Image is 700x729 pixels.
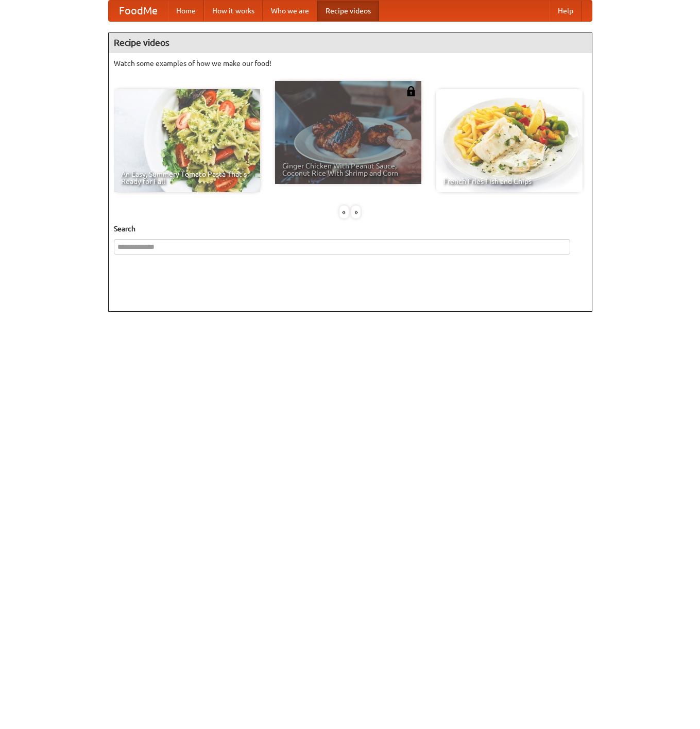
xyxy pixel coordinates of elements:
img: 483408.png [406,86,416,96]
div: » [351,206,361,218]
div: « [339,206,349,218]
a: Help [550,1,582,21]
a: An Easy, Summery Tomato Pasta That's Ready for Fall [114,89,260,192]
a: How it works [204,1,263,21]
a: French Fries Fish and Chips [436,89,583,192]
h5: Search [114,224,587,234]
a: Who we are [263,1,317,21]
a: FoodMe [109,1,168,21]
p: Watch some examples of how we make our food! [114,58,587,69]
span: An Easy, Summery Tomato Pasta That's Ready for Fall [121,171,253,185]
h4: Recipe videos [109,32,592,53]
a: Home [168,1,204,21]
span: French Fries Fish and Chips [443,178,575,185]
a: Recipe videos [317,1,379,21]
